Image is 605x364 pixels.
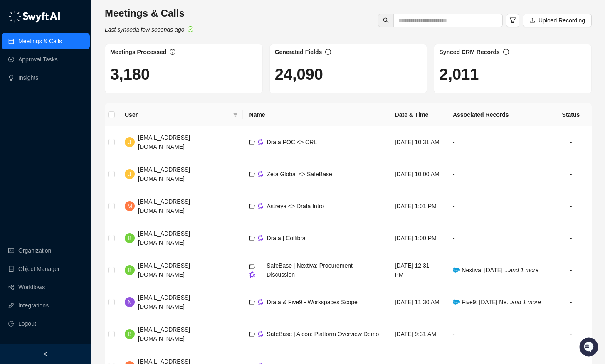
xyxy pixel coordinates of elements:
[388,190,446,222] td: [DATE] 1:01 PM
[8,47,151,60] h2: How can we help?
[18,261,60,277] a: Object Manager
[275,49,322,55] span: Generated Fields
[5,113,34,128] a: 📚Docs
[8,8,25,25] img: Swyft AI
[258,299,264,305] img: gong-Dwh8HbPa.png
[28,75,136,84] div: Start new chat
[128,138,131,147] span: J
[267,171,332,177] span: Zeta Global <> SafeBase
[258,331,264,337] img: gong-Dwh8HbPa.png
[509,17,516,24] span: filter
[388,222,446,254] td: [DATE] 1:00 PM
[325,49,331,55] span: info-circle
[550,103,592,126] th: Status
[267,235,306,241] span: Drata | Collibra
[383,17,389,23] span: search
[267,203,324,209] span: Astreya <> Drata Intro
[388,126,446,158] td: [DATE] 10:31 AM
[8,117,15,124] div: 📚
[446,103,550,126] th: Associated Records
[128,170,131,179] span: J
[529,17,535,23] span: upload
[34,113,67,128] a: 📶Status
[125,110,230,119] span: User
[258,235,264,241] img: gong-Dwh8HbPa.png
[267,139,317,145] span: Drata POC <> CRL
[43,351,49,357] span: left
[550,126,592,158] td: -
[231,108,240,121] span: filter
[249,235,255,241] span: video-camera
[28,84,105,90] div: We're available if you need us!
[453,267,538,273] span: Nextiva: [DATE] ...
[388,158,446,190] td: [DATE] 10:00 AM
[388,318,446,350] td: [DATE] 9:31 AM
[37,117,44,124] div: 📶
[446,190,550,222] td: -
[446,126,550,158] td: -
[17,116,31,125] span: Docs
[83,137,101,143] span: Pylon
[138,294,190,310] span: [EMAIL_ADDRESS][DOMAIN_NAME]
[128,266,131,275] span: B
[128,234,131,243] span: B
[267,331,379,337] span: SafeBase | Alcon: Platform Overview Demo
[138,326,190,342] span: [EMAIL_ADDRESS][DOMAIN_NAME]
[18,51,58,68] a: Approval Tasks
[446,222,550,254] td: -
[233,112,238,117] span: filter
[249,171,255,177] span: video-camera
[509,267,538,273] i: and 1 more
[249,299,255,305] span: video-camera
[267,262,353,278] span: SafeBase | Nextiva: Procurement Discussion
[249,139,255,145] span: video-camera
[388,254,446,286] td: [DATE] 12:31 PM
[46,116,64,125] span: Status
[138,166,190,182] span: [EMAIL_ADDRESS][DOMAIN_NAME]
[138,262,190,278] span: [EMAIL_ADDRESS][DOMAIN_NAME]
[550,222,592,254] td: -
[249,271,255,278] img: gong-Dwh8HbPa.png
[138,198,190,214] span: [EMAIL_ADDRESS][DOMAIN_NAME]
[141,78,151,88] button: Start new chat
[138,134,190,150] span: [EMAIL_ADDRESS][DOMAIN_NAME]
[59,136,101,143] a: Powered byPylon
[18,69,38,86] a: Insights
[388,103,446,126] th: Date & Time
[550,158,592,190] td: -
[18,315,36,332] span: Logout
[128,330,131,339] span: B
[511,299,541,305] i: and 1 more
[550,254,592,286] td: -
[439,49,499,55] span: Synced CRM Records
[8,10,60,23] img: logo-05li4sbe.png
[439,65,586,84] h1: 2,011
[550,190,592,222] td: -
[538,16,585,25] span: Upload Recording
[258,203,264,209] img: gong-Dwh8HbPa.png
[105,26,184,33] i: Last synced a few seconds ago
[453,299,541,305] span: Five9: [DATE] Ne...
[550,318,592,350] td: -
[18,242,51,259] a: Organization
[249,264,255,270] span: video-camera
[110,65,257,84] h1: 3,180
[18,279,45,295] a: Workflows
[8,75,23,90] img: 5124521997842_fc6d7dfcefe973c2e489_88.png
[258,171,264,177] img: gong-Dwh8HbPa.png
[18,297,49,314] a: Integrations
[578,337,601,359] iframe: Open customer support
[249,331,255,337] span: video-camera
[446,318,550,350] td: -
[267,299,358,305] span: Drata & Five9 - Workspaces Scope
[258,139,264,145] img: gong-Dwh8HbPa.png
[8,321,14,327] span: logout
[243,103,388,126] th: Name
[127,202,132,211] span: M
[188,26,193,32] span: check-circle
[388,286,446,318] td: [DATE] 11:30 AM
[249,203,255,209] span: video-camera
[170,49,175,55] span: info-circle
[8,33,151,47] p: Welcome 👋
[110,49,166,55] span: Meetings Processed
